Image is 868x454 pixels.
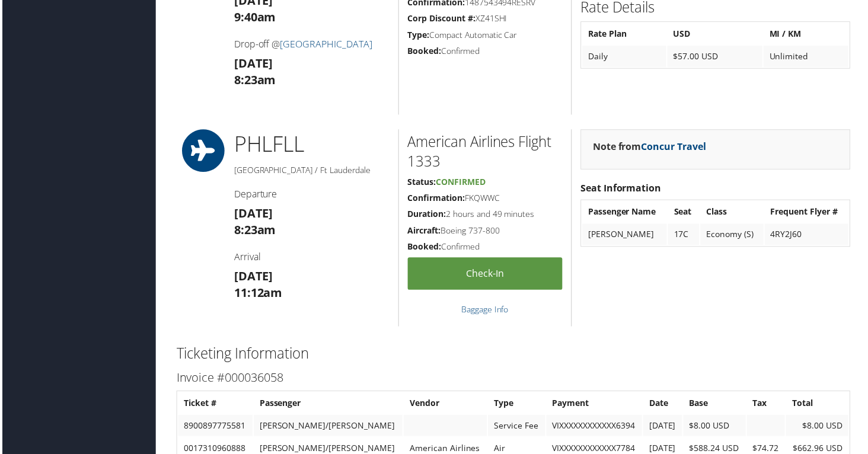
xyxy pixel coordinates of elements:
a: Check-in [407,258,563,291]
td: $8.00 USD [787,417,850,438]
strong: Aircraft: [407,226,441,237]
strong: Status: [407,177,436,188]
strong: 8:23am [233,223,275,239]
td: 17C [669,225,700,246]
strong: Confirmation: [407,193,465,204]
h1: PHL FLL [233,130,389,159]
strong: Type: [407,29,429,40]
td: 4RY2J60 [766,225,850,246]
td: Daily [583,46,667,67]
td: VIXXXXXXXXXXXX6394 [547,417,643,438]
th: Total [787,394,850,415]
strong: 9:40am [233,9,275,25]
td: $8.00 USD [684,417,747,438]
th: Date [644,394,683,415]
h5: Boeing 737-800 [407,226,563,238]
td: Economy (S) [701,225,764,246]
th: Seat [669,202,700,223]
td: 8900897775581 [177,417,251,438]
th: Passenger [253,394,403,415]
strong: Corp Discount #: [407,12,476,24]
h2: American Airlines Flight 1333 [407,132,563,172]
strong: Duration: [407,209,446,220]
th: Class [701,202,764,223]
td: Service Fee [488,417,545,438]
strong: [DATE] [233,55,272,71]
th: Vendor [403,394,487,415]
td: [DATE] [644,417,683,438]
strong: Seat Information [581,182,662,195]
a: Baggage Info [461,305,509,316]
h5: Confirmed [407,45,563,57]
th: USD [668,23,764,44]
h2: Ticketing Information [175,345,852,365]
th: Base [684,394,747,415]
strong: [DATE] [233,206,272,222]
strong: Booked: [407,242,441,253]
th: Rate Plan [583,23,667,44]
h5: [GEOGRAPHIC_DATA] / Ft Lauderdale [233,165,389,177]
h4: Drop-off @ [233,37,389,50]
th: Payment [547,394,643,415]
td: [PERSON_NAME]/[PERSON_NAME] [253,417,403,438]
th: Frequent Flyer # [766,202,850,223]
h5: FKQWWC [407,193,563,204]
h5: XZ41SHI [407,12,563,24]
strong: 11:12am [233,286,282,302]
th: Passenger Name [583,202,668,223]
strong: Booked: [407,45,441,56]
th: Tax [748,394,787,415]
h5: Compact Automatic Car [407,29,563,41]
h5: 2 hours and 49 minutes [407,209,563,221]
strong: [DATE] [233,269,272,285]
a: [GEOGRAPHIC_DATA] [279,37,372,50]
strong: 8:23am [233,72,275,88]
a: Concur Travel [642,140,707,154]
h4: Arrival [233,251,389,264]
th: Ticket # [177,394,251,415]
td: Unlimited [765,46,850,67]
th: Type [488,394,545,415]
td: $57.00 USD [668,46,764,67]
h4: Departure [233,188,389,201]
th: MI / KM [765,23,850,44]
strong: Note from [593,140,707,154]
h5: Confirmed [407,242,563,254]
span: Confirmed [436,177,486,188]
td: [PERSON_NAME] [583,225,668,246]
h3: Invoice #000036058 [175,371,852,388]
